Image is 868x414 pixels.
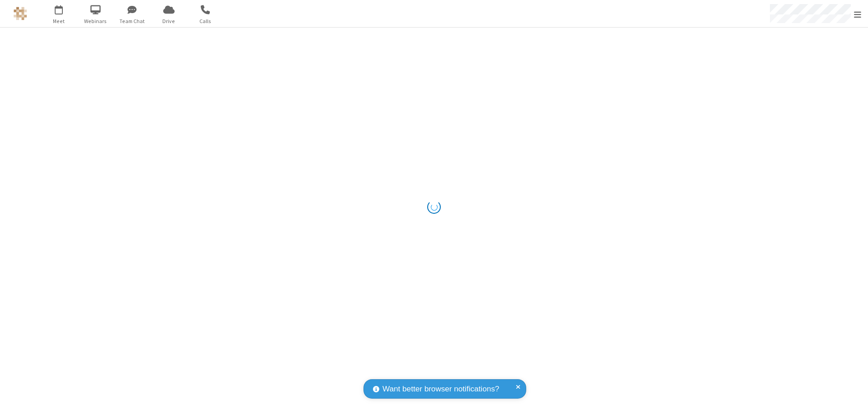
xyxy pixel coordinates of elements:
[152,17,186,25] span: Drive
[14,7,27,20] img: QA Selenium DO NOT DELETE OR CHANGE
[382,383,499,395] span: Want better browser notifications?
[115,17,149,25] span: Team Chat
[42,17,76,25] span: Meet
[189,17,222,25] span: Calls
[79,17,113,25] span: Webinars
